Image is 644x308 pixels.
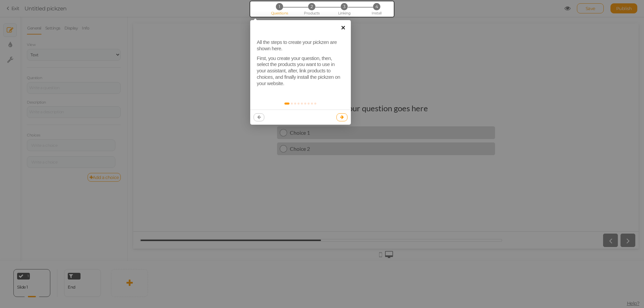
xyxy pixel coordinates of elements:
[154,106,359,112] div: Choice 1
[211,80,295,96] h1: Your question goes here
[154,122,359,128] div: Choice 2
[336,20,351,35] a: ×
[257,39,344,52] p: All the steps to create your pickzen are shown here.
[257,55,344,87] p: First, you create your question, then, select the products you want to use in your assistant, aft...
